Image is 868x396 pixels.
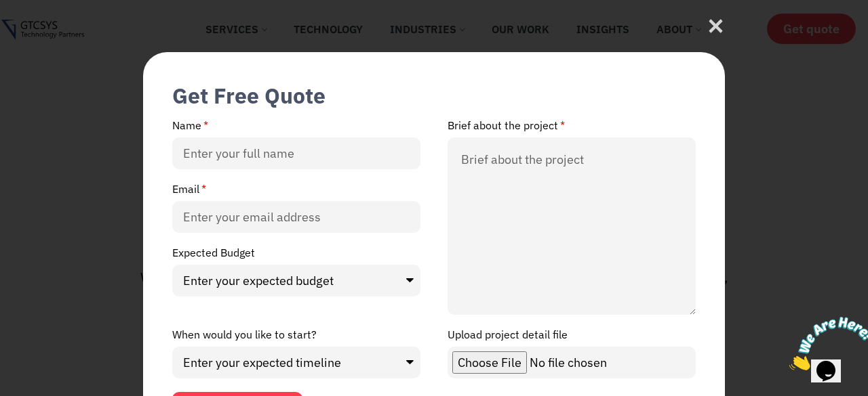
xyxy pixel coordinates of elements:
input: Enter your email address [172,201,420,233]
label: Brief about the project [448,120,565,137]
input: Enter your full name [172,137,420,169]
iframe: chat widget [784,311,868,376]
label: When would you like to start? [172,329,317,347]
label: Expected Budget [172,247,255,265]
label: Name [172,120,208,137]
img: Chat attention grabber [5,5,90,59]
div: Get Free Quote [172,81,325,110]
label: Email [172,183,206,201]
label: Upload project detail file [448,329,568,347]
